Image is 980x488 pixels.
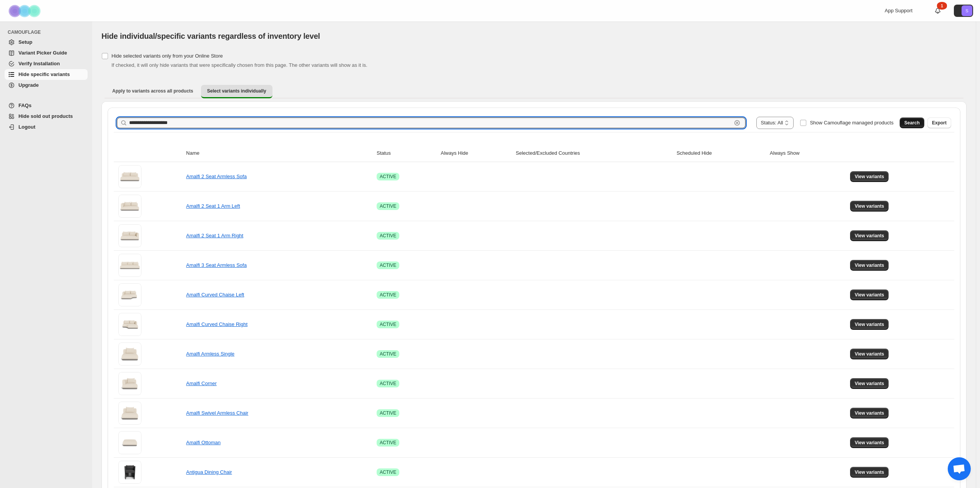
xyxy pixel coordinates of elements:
[118,224,141,247] img: Amalfi 2 Seat 1 Arm Right
[5,69,88,80] a: Hide specific variants
[118,342,141,366] img: Amalfi Armless Single
[18,113,73,119] span: Hide sold out products
[186,469,232,475] a: Antigua Dining Chair
[374,145,439,162] th: Status
[106,85,199,97] button: Apply to variants across all products
[5,80,88,91] a: Upgrade
[380,262,396,268] span: ACTIVE
[186,440,221,445] a: Amalfi Ottoman
[850,230,889,241] button: View variants
[850,467,889,478] button: View variants
[118,372,141,395] img: Amalfi Corner
[186,262,247,268] a: Amalfi 3 Seat Armless Sofa
[937,2,947,10] div: 1
[767,145,848,162] th: Always Show
[18,124,35,130] span: Logout
[850,289,889,300] button: View variants
[118,195,141,218] img: Amalfi 2 Seat 1 Arm Left
[954,5,973,17] button: Avatar with initials S
[439,145,513,162] th: Always Hide
[380,469,396,475] span: ACTIVE
[855,262,884,268] span: View variants
[118,313,141,336] img: Amalfi Curved Chaise Right
[18,39,32,45] span: Setup
[380,440,396,446] span: ACTIVE
[965,8,968,13] text: S
[118,402,141,425] img: Amalfi Swivel Armless Chair
[900,117,924,128] button: Search
[186,233,243,238] a: Amalfi 2 Seat 1 Arm Right
[855,440,884,446] span: View variants
[674,145,767,162] th: Scheduled Hide
[186,410,248,416] a: Amalfi Swivel Armless Chair
[8,29,88,35] span: CAMOUFLAGE
[850,171,889,182] button: View variants
[513,145,674,162] th: Selected/Excluded Countries
[6,0,45,22] img: Camouflage
[380,321,396,328] span: ACTIVE
[380,351,396,357] span: ACTIVE
[186,380,216,386] a: Amalfi Corner
[380,174,396,180] span: ACTIVE
[186,174,247,179] a: Amalfi 2 Seat Armless Sofa
[850,349,889,359] button: View variants
[18,50,67,56] span: Variant Picker Guide
[18,71,70,77] span: Hide specific variants
[5,122,88,132] a: Logout
[934,7,942,15] a: 1
[932,120,947,126] span: Export
[855,203,884,209] span: View variants
[948,457,971,480] a: Open chat
[850,378,889,389] button: View variants
[186,321,247,327] a: Amalfi Curved Chaise Right
[111,62,367,68] span: If checked, it will only hide variants that were specifically chosen from this page. The other va...
[118,431,141,454] img: Amalfi Ottoman
[850,408,889,419] button: View variants
[380,203,396,209] span: ACTIVE
[380,292,396,298] span: ACTIVE
[380,233,396,239] span: ACTIVE
[380,410,396,416] span: ACTIVE
[5,37,88,48] a: Setup
[962,5,972,16] span: Avatar with initials S
[380,380,396,387] span: ACTIVE
[207,88,266,94] span: Select variants individually
[927,117,951,128] button: Export
[855,292,884,298] span: View variants
[5,111,88,122] a: Hide sold out products
[855,174,884,180] span: View variants
[850,260,889,271] button: View variants
[5,58,88,69] a: Verify Installation
[850,201,889,212] button: View variants
[186,203,240,209] a: Amalfi 2 Seat 1 Arm Left
[810,120,894,126] span: Show Camouflage managed products
[118,254,141,277] img: Amalfi 3 Seat Armless Sofa
[184,145,374,162] th: Name
[855,469,884,475] span: View variants
[5,48,88,58] a: Variant Picker Guide
[904,120,920,126] span: Search
[5,100,88,111] a: FAQs
[186,351,234,357] a: Amalfi Armless Single
[18,82,39,88] span: Upgrade
[101,32,320,40] span: Hide individual/specific variants regardless of inventory level
[850,319,889,330] button: View variants
[201,85,272,98] button: Select variants individually
[855,410,884,416] span: View variants
[855,321,884,328] span: View variants
[118,283,141,306] img: Amalfi Curved Chaise Left
[111,53,223,59] span: Hide selected variants only from your Online Store
[186,292,244,298] a: Amalfi Curved Chaise Left
[118,461,141,484] img: Antigua Dining Chair
[733,119,741,127] button: Clear
[850,437,889,448] button: View variants
[112,88,193,94] span: Apply to variants across all products
[855,351,884,357] span: View variants
[118,165,141,188] img: Amalfi 2 Seat Armless Sofa
[855,380,884,387] span: View variants
[18,103,32,108] span: FAQs
[885,8,912,13] span: App Support
[18,61,60,66] span: Verify Installation
[855,233,884,239] span: View variants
